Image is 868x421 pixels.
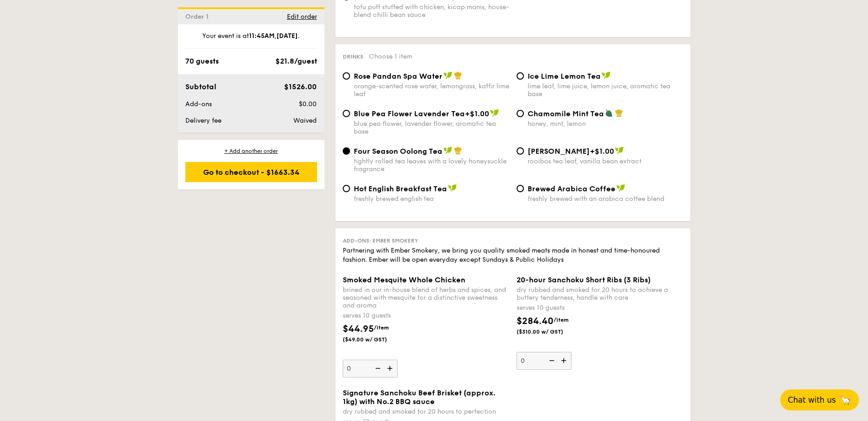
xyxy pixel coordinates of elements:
[590,147,614,156] span: +$1.00
[354,147,442,156] span: Four Season Oolong Tea
[354,72,442,81] span: Rose Pandan Spa Water
[185,56,219,67] div: 70 guests
[517,286,683,302] div: dry rubbed and smoked for 20 hours to achieve a buttery tenderness, handle with care
[343,360,398,378] input: Smoked Mesquite Whole Chickenbrined in our in-house blend of herbs and spices, and seasoned with ...
[517,185,524,192] input: Brewed Arabica Coffeefreshly brewed with an arabica coffee blend
[343,246,683,264] div: Partnering with Ember Smokery, we bring you quality smoked meats made in honest and time-honoured...
[554,317,569,323] span: /item
[249,32,275,40] strong: 11:45AM
[370,360,384,377] img: icon-reduce.1d2dbef1.svg
[369,53,412,60] span: Choose 1 item
[840,394,851,405] span: 🦙
[343,275,465,284] span: Smoked Mesquite Whole Chicken
[354,157,509,173] div: tightly rolled tea leaves with a lovely honeysuckle fragrance
[788,395,836,405] span: Chat with us
[343,389,496,406] span: Signature Sanchoku Beef Brisket (approx. 1kg) with No.2 BBQ sauce
[517,352,571,370] input: 20-hour Sanchoku Short Ribs (3 Ribs)dry rubbed and smoked for 20 hours to achieve a buttery tende...
[602,71,611,80] img: icon-vegan.f8ff3823.svg
[454,146,462,155] img: icon-chef-hat.a58ddaea.svg
[185,13,212,21] span: Order 1
[343,408,509,416] div: dry rubbed and smoked for 20 hours to perfection
[185,147,317,155] div: + Add another order
[343,110,350,117] input: Blue Pea Flower Lavender Tea+$1.00blue pea flower, lavender flower, aromatic tea base
[343,336,405,343] span: ($49.00 w/ GST)
[517,316,554,327] span: $284.40
[284,82,317,91] span: $1526.00
[528,120,683,128] div: honey, mint, lemon
[528,157,683,165] div: rooibos tea leaf, vanilla bean extract
[528,147,590,156] span: [PERSON_NAME]
[185,100,212,108] span: Add-ons
[544,352,558,369] img: icon-reduce.1d2dbef1.svg
[185,117,221,124] span: Delivery fee
[517,328,579,335] span: ($310.00 w/ GST)
[293,117,317,124] span: Waived
[517,72,524,80] input: Ice Lime Lemon Tealime leaf, lime juice, lemon juice, aromatic tea base
[287,13,317,21] span: Edit order
[443,71,453,80] img: icon-vegan.f8ff3823.svg
[275,56,317,67] div: $21.8/guest
[490,109,499,117] img: icon-vegan.f8ff3823.svg
[343,185,350,192] input: Hot English Breakfast Teafreshly brewed english tea
[354,3,509,19] div: tofu puff stuffed with chicken, kicap manis, house-blend chilli bean sauce
[615,109,623,117] img: icon-chef-hat.a58ddaea.svg
[465,109,489,118] span: +$1.00
[185,32,317,49] div: Your event is at , .
[528,72,601,81] span: Ice Lime Lemon Tea
[343,72,350,80] input: Rose Pandan Spa Waterorange-scented rose water, lemongrass, kaffir lime leaf
[354,195,509,203] div: freshly brewed english tea
[528,82,683,98] div: lime leaf, lime juice, lemon juice, aromatic tea base
[354,120,509,135] div: blue pea flower, lavender flower, aromatic tea base
[448,184,457,192] img: icon-vegan.f8ff3823.svg
[343,324,374,335] span: $44.95
[443,146,453,155] img: icon-vegan.f8ff3823.svg
[185,82,216,91] span: Subtotal
[185,162,317,182] div: Go to checkout - $1663.34
[517,303,683,313] div: serves 10 guests
[615,146,624,155] img: icon-vegan.f8ff3823.svg
[605,109,613,117] img: icon-vegetarian.fe4039eb.svg
[276,32,298,40] strong: [DATE]
[343,286,509,309] div: brined in our in-house blend of herbs and spices, and seasoned with mesquite for a distinctive sw...
[374,324,389,331] span: /item
[454,71,462,80] img: icon-chef-hat.a58ddaea.svg
[354,82,509,98] div: orange-scented rose water, lemongrass, kaffir lime leaf
[517,147,524,155] input: [PERSON_NAME]+$1.00rooibos tea leaf, vanilla bean extract
[343,311,509,320] div: serves 10 guests
[299,100,317,108] span: $0.00
[354,184,447,193] span: Hot English Breakfast Tea
[343,54,363,60] span: Drinks
[517,275,651,284] span: 20-hour Sanchoku Short Ribs (3 Ribs)
[343,237,418,244] span: Add-ons: Ember Smokery
[384,360,398,377] img: icon-add.58712e84.svg
[616,184,625,192] img: icon-vegan.f8ff3823.svg
[354,109,465,118] span: Blue Pea Flower Lavender Tea
[528,195,683,203] div: freshly brewed with an arabica coffee blend
[517,110,524,117] input: Chamomile Mint Teahoney, mint, lemon
[780,389,859,410] button: Chat with us🦙
[343,147,350,155] input: Four Season Oolong Teatightly rolled tea leaves with a lovely honeysuckle fragrance
[528,184,615,193] span: Brewed Arabica Coffee
[528,109,604,118] span: Chamomile Mint Tea
[558,352,571,369] img: icon-add.58712e84.svg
